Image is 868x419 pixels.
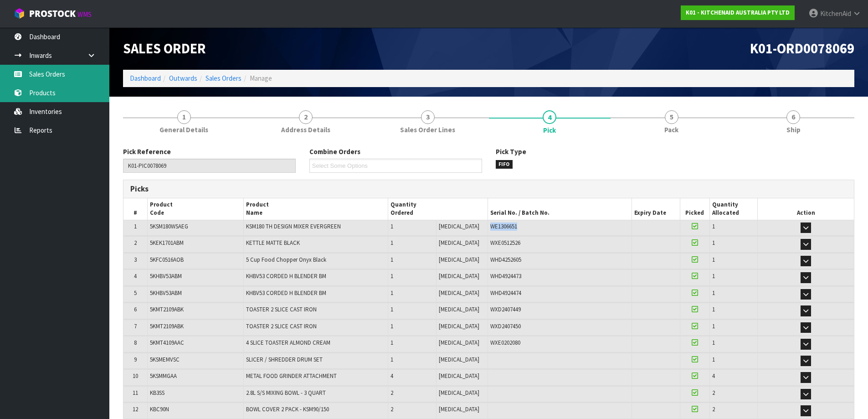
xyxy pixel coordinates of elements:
[177,110,191,124] span: 1
[134,305,137,313] span: 6
[712,222,715,230] span: 1
[490,272,521,280] span: WHD4924473
[159,125,208,134] span: General Details
[150,322,184,330] span: 5KMT2109ABK
[490,222,517,230] span: WE1306651
[390,339,393,347] span: 1
[390,272,393,280] span: 1
[820,9,851,18] span: KitchenAid
[250,74,272,83] span: Manage
[133,389,138,397] span: 11
[496,160,513,169] span: FIFO
[390,305,393,313] span: 1
[712,289,715,297] span: 1
[148,198,244,220] th: Product Code
[439,256,479,264] span: [MEDICAL_DATA]
[134,356,137,363] span: 9
[712,272,715,280] span: 1
[299,110,313,124] span: 2
[390,256,393,264] span: 1
[77,10,92,19] small: WMS
[390,222,393,230] span: 1
[488,198,632,220] th: Serial No. / Batch No.
[439,305,479,313] span: [MEDICAL_DATA]
[150,222,188,230] span: 5KSM180WSAEG
[246,222,341,230] span: KSM180 TH DESIGN MIXER EVERGREEN
[490,305,521,313] span: WXD2407449
[133,405,138,413] span: 12
[246,289,326,297] span: KHBV53 CORDED H BLENDER BM
[246,372,337,380] span: METAL FOOD GRINDER ATTACHMENT
[686,9,790,16] strong: K01 - KITCHENAID AUSTRALIA PTY LTD
[134,256,137,264] span: 3
[29,8,76,20] span: ProStock
[390,289,393,297] span: 1
[490,339,520,347] span: WXE0202080
[134,222,137,230] span: 1
[758,198,854,220] th: Action
[400,125,455,134] span: Sales Order Lines
[439,322,479,330] span: [MEDICAL_DATA]
[150,339,184,347] span: 5KMT4109AAC
[439,356,479,363] span: [MEDICAL_DATA]
[134,339,137,347] span: 8
[439,389,479,397] span: [MEDICAL_DATA]
[786,110,800,124] span: 6
[14,8,25,19] img: cube-alt.png
[150,372,177,380] span: 5KSMMGAA
[439,405,479,413] span: [MEDICAL_DATA]
[632,198,680,220] th: Expiry Date
[130,185,482,193] h3: Picks
[390,389,393,397] span: 2
[123,147,171,156] label: Pick Reference
[246,322,317,330] span: TOASTER 2 SLICE CAST IRON
[665,110,678,124] span: 5
[246,405,329,413] span: BOWL COVER 2 PACK - KSM90/150
[133,372,138,380] span: 10
[750,40,854,57] span: K01-ORD0078069
[246,389,326,397] span: 2.8L S/S MIXING BOWL - 3 QUART
[123,40,206,57] span: Sales Order
[712,256,715,264] span: 1
[490,322,521,330] span: WXD2407450
[712,339,715,347] span: 1
[439,239,479,247] span: [MEDICAL_DATA]
[712,305,715,313] span: 1
[281,125,330,134] span: Address Details
[712,405,715,413] span: 2
[150,256,184,264] span: 5KFC0516AOB
[712,356,715,363] span: 1
[712,239,715,247] span: 1
[134,322,137,330] span: 7
[150,389,164,397] span: KB3SS
[439,222,479,230] span: [MEDICAL_DATA]
[490,289,521,297] span: WHD4924474
[712,322,715,330] span: 1
[134,239,137,247] span: 2
[390,239,393,247] span: 1
[685,209,704,217] span: Picked
[490,256,521,264] span: WHD4252605
[496,147,526,156] label: Pick Type
[150,305,184,313] span: 5KMT2109ABK
[134,289,137,297] span: 5
[150,289,182,297] span: 5KHBV53ABM
[246,272,326,280] span: KHBV53 CORDED H BLENDER BM
[123,198,148,220] th: #
[246,339,330,347] span: 4 SLICE TOASTER ALMOND CREAM
[130,74,161,83] a: Dashboard
[543,125,556,135] span: Pick
[664,125,678,134] span: Pack
[439,339,479,347] span: [MEDICAL_DATA]
[246,305,317,313] span: TOASTER 2 SLICE CAST IRON
[169,74,197,83] a: Outwards
[150,356,180,363] span: 5KSMEMVSC
[309,147,360,156] label: Combine Orders
[390,405,393,413] span: 2
[246,356,323,363] span: SLICER / SHREDDER DRUM SET
[150,239,184,247] span: 5KEK1701ABM
[390,372,393,380] span: 4
[246,256,326,264] span: 5 Cup Food Chopper Onyx Black
[244,198,388,220] th: Product Name
[390,322,393,330] span: 1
